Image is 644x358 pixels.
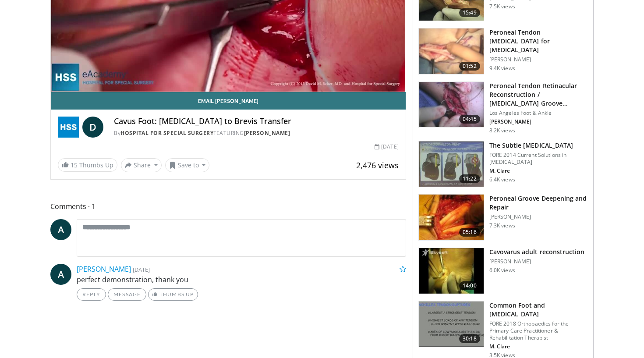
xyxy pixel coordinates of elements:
[51,92,406,110] a: Email [PERSON_NAME]
[489,141,588,150] h3: The Subtle [MEDICAL_DATA]
[489,213,588,220] p: [PERSON_NAME]
[121,158,162,172] button: Share
[114,129,399,137] div: By FEATURING
[419,195,484,240] img: Peroneal_dislocation_100011696_1.jpg.150x105_q85_crop-smart_upscale.jpg
[489,267,515,274] p: 6.0K views
[50,219,71,240] a: A
[459,62,480,71] span: 01:52
[489,222,515,229] p: 7.3K views
[58,158,117,172] a: 15 Thumbs Up
[419,28,484,74] img: 1476202_3.png.150x105_q85_crop-smart_upscale.jpg
[50,201,406,212] span: Comments 1
[489,320,588,341] p: FORE 2018 Orthopaedics for the Primary Care Practitioner & Rehabilitation Therapist
[489,152,588,166] p: FORE 2014 Current Solutions in [MEDICAL_DATA]
[82,117,103,138] a: D
[71,161,78,169] span: 15
[244,129,290,137] a: [PERSON_NAME]
[489,343,588,350] p: M. Clare
[459,281,480,290] span: 14:00
[148,288,198,301] a: Thumbs Up
[489,194,588,212] h3: Peroneal Groove Deepening and Repair
[419,248,484,294] img: vcmaO67I5TwuFvq35hMDoxOjBrOw-uIx_1.150x105_q85_crop-smart_upscale.jpg
[459,334,480,343] span: 30:18
[418,248,588,294] a: 14:00 Cavovarus adult reconstruction [PERSON_NAME] 6.0K views
[418,28,588,74] a: 01:52 Peroneal Tendon [MEDICAL_DATA] for [MEDICAL_DATA] [PERSON_NAME] 9.4K views
[489,118,588,125] p: [PERSON_NAME]
[489,3,515,10] p: 7.5K views
[375,143,398,151] div: [DATE]
[489,110,588,117] p: Los Angeles Foot & Ankle
[108,288,146,301] a: Message
[133,266,150,273] small: [DATE]
[489,65,515,72] p: 9.4K views
[459,228,480,237] span: 05:16
[489,56,588,63] p: [PERSON_NAME]
[489,176,515,183] p: 6.4K views
[77,288,106,301] a: Reply
[419,82,484,128] img: 427cd32a-667e-4957-939a-d114782f3c7a.150x105_q85_crop-smart_upscale.jpg
[120,129,213,137] a: Hospital for Special Surgery
[419,142,484,187] img: 0515ce48-c560-476a-98e1-189ad0996203.150x105_q85_crop-smart_upscale.jpg
[418,141,588,188] a: 11:22 The Subtle [MEDICAL_DATA] FORE 2014 Current Solutions in [MEDICAL_DATA] M. Clare 6.4K views
[418,194,588,241] a: 05:16 Peroneal Groove Deepening and Repair [PERSON_NAME] 7.3K views
[165,158,210,172] button: Save to
[50,264,71,285] a: A
[489,28,588,54] h3: Peroneal Tendon [MEDICAL_DATA] for [MEDICAL_DATA]
[419,301,484,347] img: e92a806a-8074-48b3-a319-04778016e646.150x105_q85_crop-smart_upscale.jpg
[489,248,585,256] h3: Cavovarus adult reconstruction
[77,274,406,285] p: perfect demonstration, thank you
[489,127,515,134] p: 8.2K views
[58,117,79,138] img: Hospital for Special Surgery
[489,301,588,319] h3: Common Foot and [MEDICAL_DATA]
[489,82,588,108] h3: Peroneal Tendon Retinacular Reconstruction / [MEDICAL_DATA] Groove Deepening…
[418,82,588,134] a: 04:45 Peroneal Tendon Retinacular Reconstruction / [MEDICAL_DATA] Groove Deepening… Los Angeles F...
[356,160,399,170] span: 2,476 views
[114,117,399,126] h4: Cavus Foot: [MEDICAL_DATA] to Brevis Transfer
[459,8,480,17] span: 15:49
[77,264,131,274] a: [PERSON_NAME]
[489,167,588,174] p: M. Clare
[459,115,480,124] span: 04:45
[459,174,480,183] span: 11:22
[489,258,585,265] p: [PERSON_NAME]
